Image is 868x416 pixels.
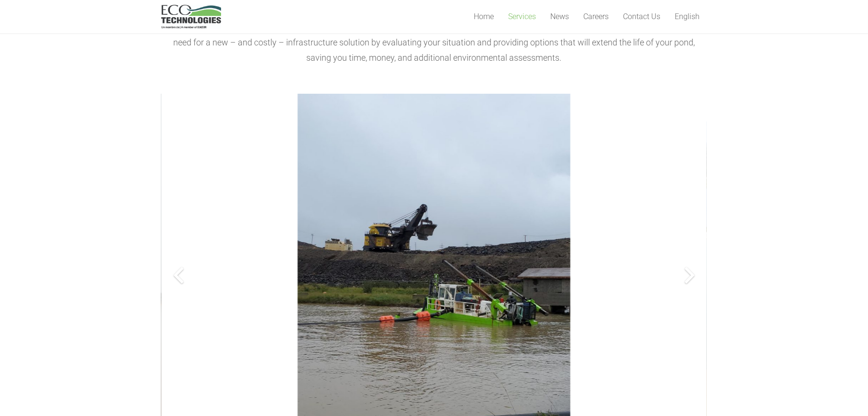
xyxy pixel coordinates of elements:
[550,12,569,21] span: News
[508,12,536,21] span: Services
[675,12,700,21] span: English
[161,20,707,66] p: Tailings ponds often reach capacity and threaten to disrupt both the local environment and your p...
[623,12,660,21] span: Contact Us
[583,12,609,21] span: Careers
[474,12,494,21] span: Home
[161,5,221,29] a: logo_EcoTech_ASDR_RGB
